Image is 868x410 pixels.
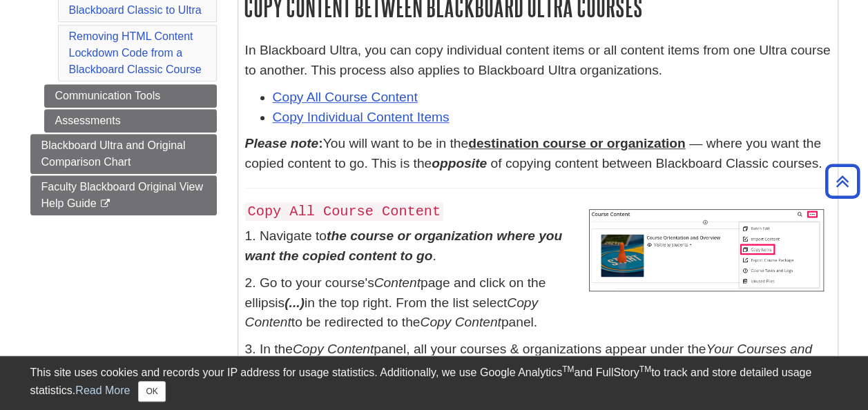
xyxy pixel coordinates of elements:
[468,136,686,150] u: destination course or organization
[44,109,217,133] a: Assessments
[374,275,421,290] em: Content
[30,175,217,215] a: Faculty Blackboard Original View Help Guide
[245,295,538,330] em: Copy Content
[138,381,165,402] button: Close
[420,315,501,329] em: Copy Content
[41,181,203,209] span: Faculty Blackboard Original View Help Guide
[41,139,186,168] span: Blackboard Ultra and Original Comparison Chart
[69,30,202,75] a: Removing HTML Content Lockdown Code from a Blackboard Classic Course
[30,134,217,174] a: Blackboard Ultra and Original Comparison Chart
[432,156,487,170] strong: opposite
[245,342,812,376] em: Your Courses and Organizations
[245,226,831,266] p: 1. Navigate to .
[293,342,374,356] em: Copy Content
[245,134,831,174] p: You will want to be in the — where you want the copied content to go. This is the of copying cont...
[245,202,444,221] code: Copy All Course Content
[30,364,838,402] div: This site uses cookies and records your IP address for usage statistics. Additionally, we use Goo...
[284,295,305,310] em: (...)
[245,340,831,380] p: 3. In the panel, all your courses & organizations appear under the list. You can use the search t...
[245,273,831,333] p: 2. Go to your course's page and click on the ellipsis in the top right. From the list select to b...
[75,384,130,396] a: Read More
[562,364,574,374] sup: TM
[273,110,450,124] a: Copy Individual Content Items
[820,172,865,191] a: Back to Top
[245,228,563,263] strong: the course or organization where you want the copied content to go
[273,90,418,104] a: Copy All Course Content
[245,136,323,150] strong: :
[245,136,319,150] em: Please note
[639,364,651,374] sup: TM
[245,41,831,81] p: In Blackboard Ultra, you can copy individual content items or all content items from one Ultra co...
[99,199,111,208] i: This link opens in a new window
[44,84,217,108] a: Communication Tools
